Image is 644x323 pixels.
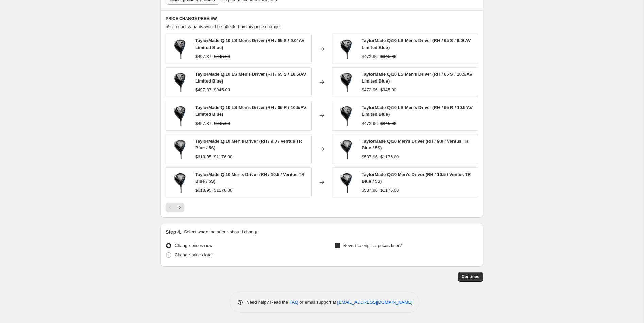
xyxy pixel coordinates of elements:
[214,120,230,127] strike: $945.00
[380,87,396,93] strike: $945.00
[214,187,232,194] strike: $1176.00
[362,87,378,93] div: $472.96
[290,300,298,305] a: FAQ
[169,172,190,193] img: TC297_zoom_D_80x.jpg
[195,105,306,117] span: TaylorMade Qi10 LS Men's Driver (RH / 65 R / 10.5/AV Limited Blue)
[246,300,290,305] span: Need help? Read the
[214,53,230,60] strike: $945.00
[380,187,399,194] strike: $1176.00
[169,105,190,126] img: TC307_zoom_D_80x.jpg
[195,154,211,160] div: $618.95
[336,172,356,193] img: TC297_zoom_D_80x.jpg
[362,139,468,150] span: TaylorMade Qi10 Men's Driver (RH / 9.0 / Ventus TR Blue / 5S)
[195,187,211,194] div: $618.95
[195,72,306,84] span: TaylorMade Qi10 LS Men's Driver (RH / 65 S / 10.5/AV Limited Blue)
[336,105,356,126] img: TC307_zoom_D_80x.jpg
[362,120,378,127] div: $472.96
[169,139,190,159] img: TC297_zoom_D_80x.jpg
[175,243,212,248] span: Change prices now
[175,203,184,212] button: Next
[166,16,478,21] h6: PRICE CHANGE PREVIEW
[169,72,190,92] img: TC307_zoom_D_80x.jpg
[362,172,471,184] span: TaylorMade Qi10 Men's Driver (RH / 10.5 / Ventus TR Blue / 5S)
[195,172,304,184] span: TaylorMade Qi10 Men's Driver (RH / 10.5 / Ventus TR Blue / 5S)
[362,53,378,60] div: $472.96
[195,38,304,50] span: TaylorMade Qi10 LS Men's Driver (RH / 65 S / 9.0/ AV Limited Blue)
[362,105,473,117] span: TaylorMade Qi10 LS Men's Driver (RH / 65 R / 10.5/AV Limited Blue)
[184,229,259,235] p: Select when the prices should change
[343,243,402,248] span: Revert to original prices later?
[175,252,213,257] span: Change prices later
[336,72,356,92] img: TC307_zoom_D_80x.jpg
[362,72,473,84] span: TaylorMade Qi10 LS Men's Driver (RH / 65 S / 10.5/AV Limited Blue)
[362,154,378,160] div: $587.96
[458,272,483,282] button: Continue
[195,139,302,150] span: TaylorMade Qi10 Men's Driver (RH / 9.0 / Ventus TR Blue / 5S)
[166,229,181,235] h2: Step 4.
[362,38,471,50] span: TaylorMade Qi10 LS Men's Driver (RH / 65 S / 9.0/ AV Limited Blue)
[166,203,184,212] nav: Pagination
[380,154,399,160] strike: $1176.00
[362,187,378,194] div: $587.96
[214,154,232,160] strike: $1176.00
[336,139,356,159] img: TC297_zoom_D_80x.jpg
[169,39,190,59] img: TC307_zoom_D_80x.jpg
[195,53,211,60] div: $497.37
[298,300,337,305] span: or email support at
[195,120,211,127] div: $497.37
[380,53,396,60] strike: $945.00
[336,39,356,59] img: TC307_zoom_D_80x.jpg
[214,87,230,93] strike: $945.00
[166,24,281,29] span: 55 product variants would be affected by this price change:
[195,87,211,93] div: $497.37
[337,300,412,305] a: [EMAIL_ADDRESS][DOMAIN_NAME]
[462,274,479,280] span: Continue
[380,120,396,127] strike: $945.00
